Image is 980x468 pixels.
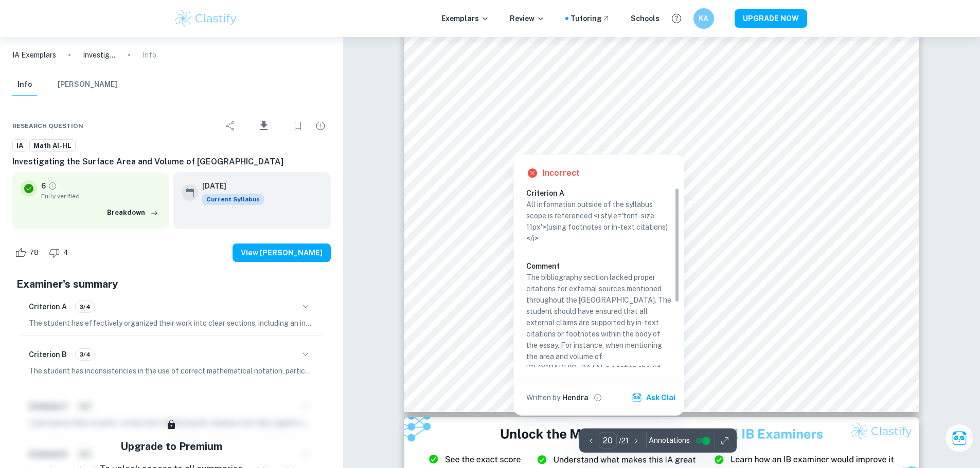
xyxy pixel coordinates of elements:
[12,121,83,130] span: Research question
[668,10,685,27] button: Help and Feedback
[104,205,161,220] button: Breakdown
[142,49,156,61] p: Info
[29,349,67,360] h6: Criterion B
[441,13,489,24] p: Exemplars
[571,13,610,24] a: Tutoring
[76,302,94,311] span: 3/4
[698,13,709,24] h6: KA
[510,13,545,24] p: Review
[631,13,660,24] a: Schools
[13,141,27,151] span: IA
[12,49,56,61] a: IA Exemplars
[619,435,629,446] p: / 21
[58,73,117,96] button: [PERSON_NAME]
[310,116,331,136] div: Report issue
[30,141,75,151] span: Math AI-HL
[12,139,27,152] a: IA
[526,188,680,199] h6: Criterion A
[526,199,671,244] p: All information outside of the syllabus scope is referenced <i style='font-size: 11px'>(using foo...
[46,245,74,261] div: Dislike
[243,113,286,139] div: Download
[29,365,314,377] p: The student has inconsistencies in the use of correct mathematical notation, particularly by usin...
[48,181,57,191] a: Grade fully verified
[29,139,76,152] a: Math AI-HL
[526,392,560,403] p: Written by
[288,116,308,136] div: Bookmark
[591,390,605,405] button: View full profile
[120,439,222,454] h5: Upgrade to Premium
[632,392,642,403] img: clai.svg
[12,245,44,261] div: Like
[735,9,807,28] button: UPGRADE NOW
[202,180,256,192] h6: [DATE]
[526,260,671,272] h6: Comment
[76,350,94,359] span: 3/4
[16,276,327,292] h5: Examiner's summary
[58,248,74,258] span: 4
[693,8,714,29] button: KA
[41,192,161,201] span: Fully verified
[233,244,331,262] button: View [PERSON_NAME]
[24,248,44,258] span: 78
[202,194,264,205] span: Current Syllabus
[29,317,314,329] p: The student has effectively organized their work into clear sections, including an introduction, ...
[29,301,67,312] h6: Criterion A
[12,156,331,168] h6: Investigating the Surface Area and Volume of [GEOGRAPHIC_DATA]
[12,73,37,96] button: Info
[649,435,690,446] span: Annotations
[173,8,239,29] img: Clastify logo
[202,194,264,205] div: This exemplar is based on the current syllabus. Feel free to refer to it for inspiration/ideas wh...
[543,167,580,179] h6: Incorrect
[41,180,46,192] p: 6
[945,424,974,453] button: Ask Clai
[630,388,680,407] button: Ask Clai
[220,116,241,136] div: Share
[562,392,589,403] h6: Hendra
[83,49,116,61] p: Investigating the Surface Area and Volume of [GEOGRAPHIC_DATA]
